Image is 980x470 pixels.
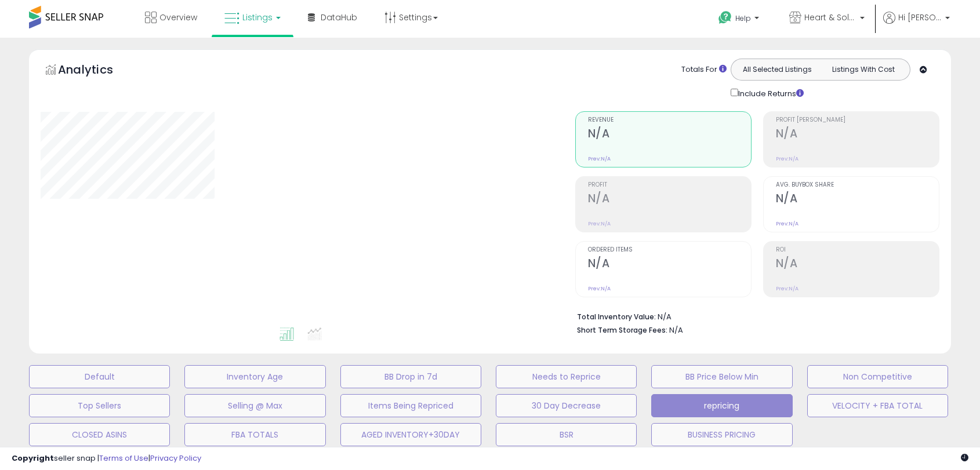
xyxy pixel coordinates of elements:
div: Include Returns [722,86,818,100]
div: Totals For [681,64,727,75]
strong: Copyright [12,453,54,464]
span: Help [735,13,751,23]
button: repricing [651,394,792,417]
span: N/A [669,325,683,336]
h2: N/A [588,127,751,143]
span: Heart & Sole Trading [804,12,856,23]
i: Get Help [718,10,732,25]
button: BUSINESS PRICING [651,423,792,446]
button: CLOSED ASINS [29,423,170,446]
button: Default [29,365,170,388]
div: seller snap | | [12,453,201,464]
button: Non Competitive [807,365,948,388]
small: Prev: N/A [776,220,798,227]
small: Prev: N/A [588,220,611,227]
button: Items Being Repriced [340,394,481,417]
button: FBA TOTALS [184,423,325,446]
b: Total Inventory Value: [577,312,656,322]
b: Short Term Storage Fees: [577,325,667,335]
h2: N/A [776,257,939,272]
li: N/A [577,309,931,323]
h2: N/A [588,257,751,272]
span: Hi [PERSON_NAME] [898,12,942,23]
span: Listings [242,12,273,23]
a: Help [709,2,771,38]
button: 30 Day Decrease [496,394,637,417]
button: Inventory Age [184,365,325,388]
span: Profit [588,182,751,188]
button: All Selected Listings [734,62,821,77]
h5: Analytics [58,61,136,81]
span: DataHub [321,12,357,23]
small: Prev: N/A [588,285,611,292]
span: Overview [159,12,197,23]
button: Needs to Reprice [496,365,637,388]
a: Hi [PERSON_NAME] [883,12,950,38]
button: Selling @ Max [184,394,325,417]
button: VELOCITY + FBA TOTAL [807,394,948,417]
span: Ordered Items [588,247,751,253]
button: Listings With Cost [820,62,906,77]
button: Top Sellers [29,394,170,417]
small: Prev: N/A [588,155,611,162]
button: BB Price Below Min [651,365,792,388]
h2: N/A [776,192,939,207]
button: BB Drop in 7d [340,365,481,388]
span: Avg. Buybox Share [776,182,939,188]
button: BSR [496,423,637,446]
small: Prev: N/A [776,155,798,162]
h2: N/A [588,192,751,207]
button: AGED INVENTORY+30DAY [340,423,481,446]
span: Revenue [588,117,751,123]
small: Prev: N/A [776,285,798,292]
span: Profit [PERSON_NAME] [776,117,939,123]
span: ROI [776,247,939,253]
h2: N/A [776,127,939,143]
